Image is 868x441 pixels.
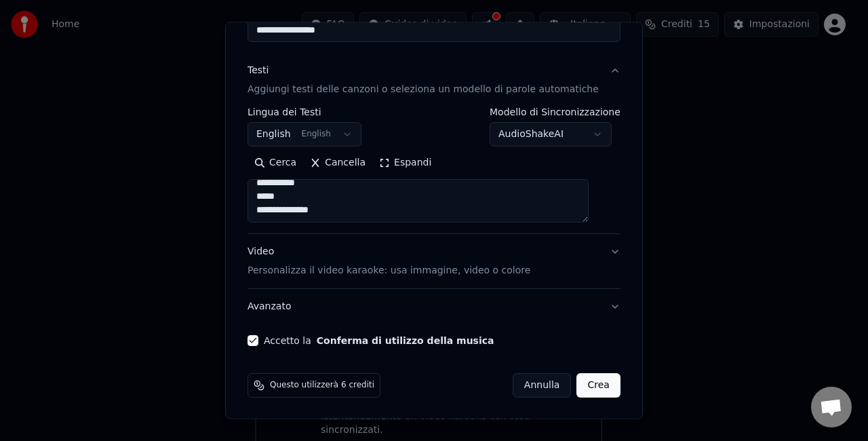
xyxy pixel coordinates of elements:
[317,336,494,345] button: Accetto la
[248,245,530,277] div: Video
[248,83,599,96] p: Aggiungi testi delle canzoni o seleziona un modello di parole automatiche
[270,380,374,391] span: Questo utilizzerà 6 crediti
[577,373,620,398] button: Crea
[248,54,620,108] button: TestiAggiungi testi delle canzoni o seleziona un modello di parole automatiche
[248,64,269,78] div: Testi
[248,152,303,174] button: Cerca
[248,234,620,288] button: VideoPersonalizza il video karaoke: usa immagine, video o colore
[248,289,620,324] button: Avanzato
[248,107,620,233] div: TestiAggiungi testi delle canzoni o seleziona un modello di parole automatiche
[490,107,620,117] label: Modello di Sincronizzazione
[248,107,361,117] label: Lingua dei Testi
[303,152,372,174] button: Cancella
[248,264,530,277] p: Personalizza il video karaoke: usa immagine, video o colore
[264,336,494,345] label: Accetto la
[513,373,572,398] button: Annulla
[372,152,438,174] button: Espandi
